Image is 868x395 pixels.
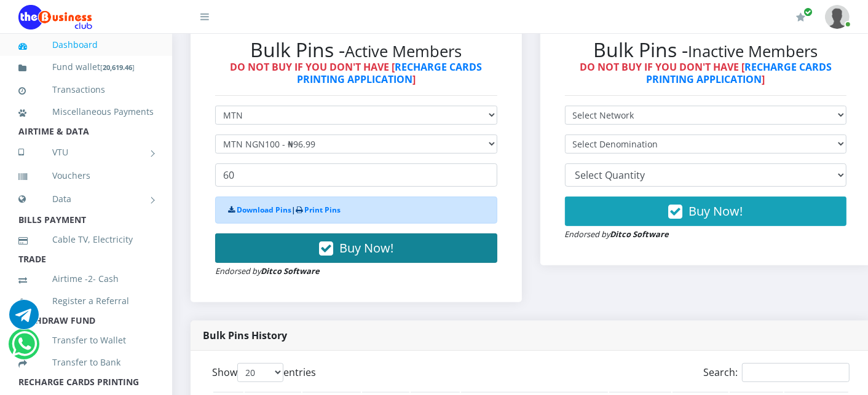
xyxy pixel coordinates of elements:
[610,229,669,240] strong: Ditco Software
[18,287,154,315] a: Register a Referral
[100,63,135,72] small: [ ]
[703,363,850,382] label: Search:
[228,205,341,215] strong: |
[18,76,154,104] a: Transactions
[796,12,805,22] i: Renew/Upgrade Subscription
[18,31,154,59] a: Dashboard
[565,197,847,226] button: Buy Now!
[565,38,847,61] h2: Bulk Pins -
[215,163,497,187] input: Enter Quantity
[18,5,92,29] img: Logo
[646,60,832,85] a: RECHARGE CARDS PRINTING APPLICATION
[230,60,482,85] strong: DO NOT BUY IF YOU DON'T HAVE [ ]
[215,38,497,61] h2: Bulk Pins -
[212,363,316,382] label: Show entries
[688,41,818,62] small: Inactive Members
[237,363,283,382] select: Showentries
[18,348,154,377] a: Transfer to Bank
[18,98,154,126] a: Miscellaneous Payments
[345,41,462,62] small: Active Members
[565,229,669,240] small: Endorsed by
[261,265,320,276] strong: Ditco Software
[9,309,39,329] a: Chat for support
[18,137,154,168] a: VTU
[18,265,154,293] a: Airtime -2- Cash
[742,363,850,382] input: Search:
[803,7,813,17] span: Renew/Upgrade Subscription
[304,205,341,215] a: Print Pins
[18,53,154,82] a: Fund wallet[20,619.46]
[339,240,393,256] span: Buy Now!
[688,203,743,219] span: Buy Now!
[18,162,154,190] a: Vouchers
[18,225,154,254] a: Cable TV, Electricity
[12,338,37,359] a: Chat for support
[215,233,497,263] button: Buy Now!
[18,184,154,214] a: Data
[103,63,132,72] b: 20,619.46
[237,205,291,215] a: Download Pins
[297,60,483,85] a: RECHARGE CARDS PRINTING APPLICATION
[203,329,287,342] strong: Bulk Pins History
[825,5,850,29] img: User
[215,265,320,276] small: Endorsed by
[580,60,832,85] strong: DO NOT BUY IF YOU DON'T HAVE [ ]
[18,326,154,354] a: Transfer to Wallet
